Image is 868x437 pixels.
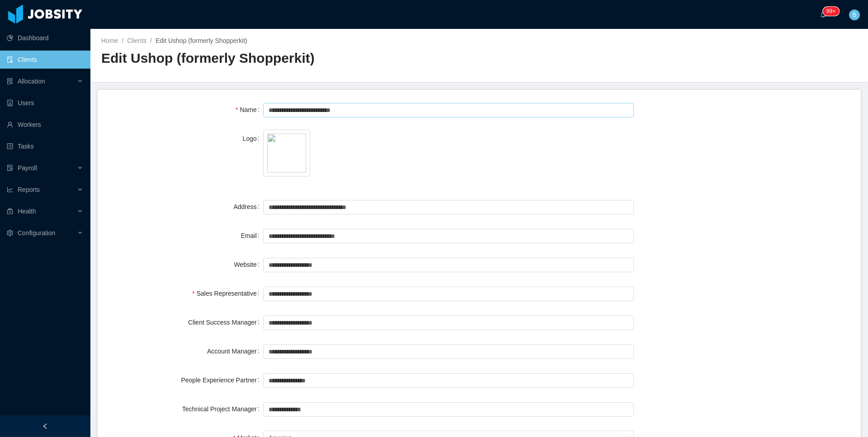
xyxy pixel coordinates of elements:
[823,7,839,16] sup: 245
[820,11,826,18] i: icon: bell
[7,116,83,134] a: icon: userWorkers
[181,377,263,384] label: People Experience Partner
[7,165,13,171] i: icon: file-protect
[122,37,123,44] span: /
[7,186,13,193] i: icon: line-chart
[156,37,247,44] span: Edit Ushop (formerly Shopperkit)
[18,78,45,85] span: Allocation
[18,164,37,172] span: Payroll
[150,37,152,44] span: /
[7,208,13,214] i: icon: medicine-box
[101,37,118,44] a: Home
[263,258,634,272] input: Website
[188,319,263,326] label: Client Success Manager
[7,137,83,155] a: icon: profileTasks
[127,37,146,44] a: Clients
[263,103,634,117] input: Name
[207,348,263,355] label: Account Manager
[236,106,263,113] label: Name
[241,232,263,239] label: Email
[192,290,263,297] label: Sales Representative
[852,9,856,20] span: B
[7,29,83,47] a: icon: pie-chartDashboard
[182,405,263,413] label: Technical Project Manager
[101,49,479,68] h2: Edit Ushop (formerly Shopperkit)
[233,203,263,210] label: Address
[18,186,40,193] span: Reports
[7,78,13,84] i: icon: solution
[7,94,83,112] a: icon: robotUsers
[7,51,83,69] a: icon: auditClients
[18,229,55,237] span: Configuration
[263,200,634,214] input: Address
[243,135,263,142] label: Logo
[7,230,13,236] i: icon: setting
[18,208,36,215] span: Health
[234,261,263,268] label: Website
[263,229,634,243] input: Email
